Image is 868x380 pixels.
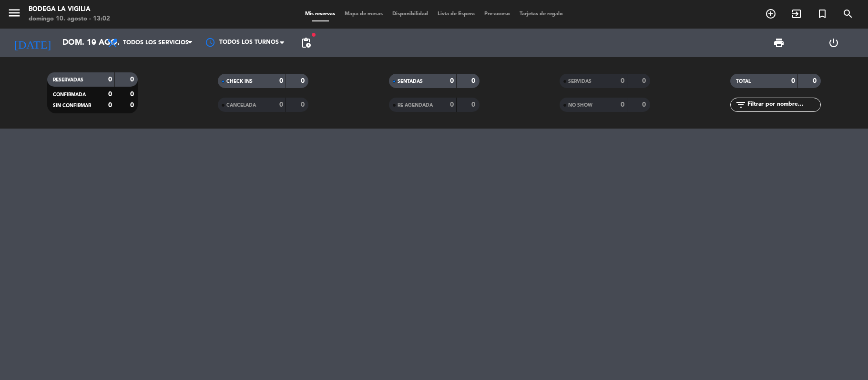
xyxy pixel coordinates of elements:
[123,40,189,46] span: Todos los servicios
[279,101,283,108] strong: 0
[29,5,110,14] div: Bodega La Vigilia
[642,101,648,108] strong: 0
[621,101,624,108] strong: 0
[340,11,388,17] span: Mapa de mesas
[108,76,112,83] strong: 0
[301,78,306,84] strong: 0
[471,78,477,84] strong: 0
[301,101,306,108] strong: 0
[130,102,136,109] strong: 0
[311,32,317,38] span: fiber_manual_record
[817,8,828,20] i: turned_in_not
[642,78,648,84] strong: 0
[807,29,861,57] div: LOG OUT
[813,78,818,84] strong: 0
[515,11,568,17] span: Tarjetas de regalo
[735,99,746,110] i: filter_list
[765,8,776,20] i: add_circle_outline
[300,11,340,17] span: Mis reservas
[7,6,21,20] i: menu
[568,79,592,84] span: SERVIDAS
[480,11,515,17] span: Pre-acceso
[226,103,256,108] span: CANCELADA
[226,79,253,84] span: CHECK INS
[791,78,795,84] strong: 0
[791,8,802,20] i: exit_to_app
[7,6,21,23] button: menu
[108,91,112,98] strong: 0
[29,14,110,24] div: domingo 10. agosto - 13:02
[279,78,283,84] strong: 0
[450,78,454,84] strong: 0
[108,102,112,109] strong: 0
[842,8,854,20] i: search
[398,103,433,108] span: RE AGENDADA
[388,11,433,17] span: Disponibilidad
[89,37,100,49] i: arrow_drop_down
[53,103,91,108] span: SIN CONFIRMAR
[773,37,785,49] span: print
[130,76,136,83] strong: 0
[53,78,83,82] span: RESERVADAS
[53,92,86,97] span: CONFIRMADA
[433,11,480,17] span: Lista de Espera
[398,79,423,84] span: SENTADAS
[450,101,454,108] strong: 0
[300,37,312,49] span: pending_actions
[736,79,751,84] span: TOTAL
[471,101,477,108] strong: 0
[828,37,839,49] i: power_settings_new
[746,100,820,110] input: Filtrar por nombre...
[568,103,592,108] span: NO SHOW
[7,32,58,53] i: [DATE]
[130,91,136,98] strong: 0
[621,78,624,84] strong: 0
